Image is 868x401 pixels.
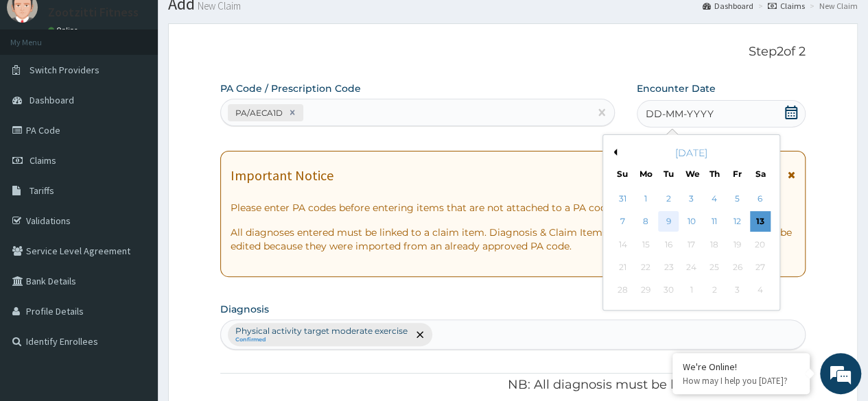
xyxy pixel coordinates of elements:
[681,257,701,278] div: Not available Wednesday, September 24th, 2025
[612,189,633,209] div: Choose Sunday, August 31st, 2025
[612,234,633,255] div: Not available Sunday, September 14th, 2025
[48,6,139,19] p: Zootzitti Fitness
[749,280,770,301] div: Not available Saturday, October 4th, 2025
[727,212,747,232] div: Choose Friday, September 12th, 2025
[662,168,674,180] div: Tu
[704,189,725,209] div: Choose Thursday, September 4th, 2025
[749,212,770,232] div: Choose Saturday, September 13th, 2025
[749,257,770,278] div: Not available Saturday, September 27th, 2025
[7,260,261,308] textarea: Type your message and hit 'Enter'
[225,7,258,40] div: Minimize live chat window
[681,280,701,301] div: Not available Wednesday, October 1st, 2025
[727,280,747,301] div: Not available Friday, October 3rd, 2025
[727,234,747,255] div: Not available Friday, September 19th, 2025
[220,302,269,316] label: Diagnosis
[704,234,725,255] div: Not available Thursday, September 18th, 2025
[637,82,716,95] label: Encounter Date
[30,64,99,76] span: Switch Providers
[683,361,799,373] div: We're Online!
[685,168,697,180] div: We
[727,189,747,209] div: Choose Friday, September 5th, 2025
[681,234,701,255] div: Not available Wednesday, September 17th, 2025
[609,146,774,160] div: [DATE]
[231,226,795,253] p: All diagnoses entered must be linked to a claim item. Diagnosis & Claim Items that are visible bu...
[195,1,241,11] small: New Claim
[80,116,189,254] span: We're online!
[646,107,714,121] span: DD-MM-YYYY
[658,257,679,278] div: Not available Tuesday, September 23rd, 2025
[231,105,285,121] div: PA/AECA1D
[754,168,766,180] div: Sa
[658,234,679,255] div: Not available Tuesday, September 16th, 2025
[658,280,679,301] div: Not available Tuesday, September 30th, 2025
[30,184,54,197] span: Tariffs
[220,45,806,60] p: Step 2 of 2
[30,154,56,167] span: Claims
[635,212,656,232] div: Choose Monday, September 8th, 2025
[681,189,701,209] div: Choose Wednesday, September 3rd, 2025
[681,212,701,232] div: Choose Wednesday, September 10th, 2025
[640,168,651,180] div: Mo
[231,201,795,215] p: Please enter PA codes before entering items that are not attached to a PA code
[231,168,333,183] h1: Important Notice
[683,375,799,387] p: How may I help you today?
[30,94,74,106] span: Dashboard
[635,257,656,278] div: Not available Monday, September 22nd, 2025
[610,149,617,156] button: Previous Month
[611,188,771,302] div: month 2025-09
[635,189,656,209] div: Choose Monday, September 1st, 2025
[708,168,720,180] div: Th
[731,168,743,180] div: Fr
[635,280,656,301] div: Not available Monday, September 29th, 2025
[635,234,656,255] div: Not available Monday, September 15th, 2025
[749,189,770,209] div: Choose Saturday, September 6th, 2025
[658,212,679,232] div: Choose Tuesday, September 9th, 2025
[25,69,56,103] img: d_794563401_company_1708531726252_794563401
[71,77,231,95] div: Chat with us now
[48,25,81,35] a: Online
[612,280,633,301] div: Not available Sunday, September 28th, 2025
[220,376,806,394] p: NB: All diagnosis must be linked to a claim item
[612,212,633,232] div: Choose Sunday, September 7th, 2025
[749,234,770,255] div: Not available Saturday, September 20th, 2025
[612,257,633,278] div: Not available Sunday, September 21st, 2025
[658,189,679,209] div: Choose Tuesday, September 2nd, 2025
[616,168,628,180] div: Su
[220,82,361,95] label: PA Code / Prescription Code
[704,280,725,301] div: Not available Thursday, October 2nd, 2025
[704,212,725,232] div: Choose Thursday, September 11th, 2025
[704,257,725,278] div: Not available Thursday, September 25th, 2025
[727,257,747,278] div: Not available Friday, September 26th, 2025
